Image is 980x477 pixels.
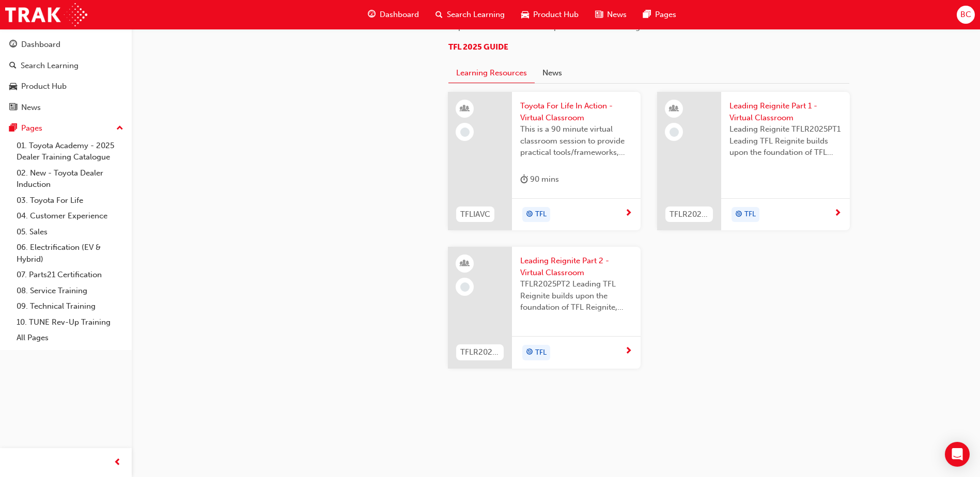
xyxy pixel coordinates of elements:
span: learningRecordVerb_NONE-icon [460,128,470,137]
span: TFL [535,347,547,359]
span: guage-icon [9,40,17,50]
span: search-icon [435,8,443,21]
a: All Pages [12,330,128,346]
a: 07. Parts21 Certification [12,267,128,283]
a: search-iconSearch Learning [427,4,513,25]
span: car-icon [521,8,529,21]
span: - [448,22,452,31]
div: Open Intercom Messenger [945,442,970,467]
span: duration-icon [520,173,528,186]
span: TFLR2025PT2 [460,346,500,358]
span: Pages [655,9,676,21]
a: 02. New - Toyota Dealer Induction [12,165,128,193]
img: Trak [5,3,87,26]
a: TFLIAVCToyota For Life In Action - Virtual ClassroomThis is a 90 minute virtual classroom session... [448,92,641,230]
span: target-icon [526,346,533,359]
a: TFLR2025PT1Leading Reignite Part 1 - Virtual ClassroomLeading Reignite TFLR2025PT1 Leading TFL Re... [657,92,850,230]
span: search-icon [9,61,17,71]
div: Dashboard [21,39,60,51]
span: next-icon [834,209,842,218]
span: Product Hub [533,9,579,21]
span: car-icon [9,82,17,91]
a: 04. Customer Experience [12,208,128,224]
span: Leading Reignite TFLR2025PT1 Leading TFL Reignite builds upon the foundation of TFL Reignite, rea... [729,123,842,158]
span: learningResourceType_INSTRUCTOR_LED-icon [461,257,469,271]
button: Learning Resources [448,63,535,84]
a: 05. Sales [12,224,128,240]
a: Product Hub [4,77,128,96]
div: News [21,102,41,114]
button: News [535,63,570,83]
a: 03. Toyota For Life [12,193,128,209]
span: TFL [744,209,756,220]
div: 90 mins [520,173,559,186]
a: pages-iconPages [635,4,685,25]
span: guage-icon [368,8,376,21]
span: up-icon [116,122,123,135]
span: target-icon [735,208,742,221]
button: Pages [4,119,128,138]
div: Pages [21,122,42,134]
span: Toyota For Life In Action - Virtual Classroom [520,100,632,123]
a: guage-iconDashboard [360,4,427,25]
span: news-icon [9,103,17,113]
span: news-icon [595,8,603,21]
span: pages-icon [9,124,17,133]
span: TFL [535,209,547,220]
a: TFL 2025 GUIDE [448,42,508,52]
span: learningResourceType_INSTRUCTOR_LED-icon [461,102,469,116]
span: Leading Reignite Part 2 - Virtual Classroom [520,255,632,278]
span: next-icon [625,347,632,356]
span: News [607,9,627,21]
span: learningRecordVerb_NONE-icon [460,282,470,292]
a: 10. TUNE Rev-Up Training [12,314,128,330]
span: Search Learning [447,9,505,21]
span: Dashboard [380,9,419,21]
span: Optional for all Dealer Principals and General Managers. [452,22,653,31]
span: next-icon [625,209,632,218]
a: Dashboard [4,35,128,54]
span: Leading Reignite Part 1 - Virtual Classroom [729,100,842,123]
a: 08. Service Training [12,283,128,299]
button: BC [957,6,975,24]
a: 09. Technical Training [12,298,128,314]
span: target-icon [526,208,533,221]
div: Search Learning [21,60,79,72]
a: Search Learning [4,56,128,75]
a: TFLR2025PT2Leading Reignite Part 2 - Virtual ClassroomTFLR2025PT2 Leading TFL Reignite builds upo... [448,247,641,369]
span: learningRecordVerb_NONE-icon [670,128,679,137]
span: BC [960,9,971,21]
span: TFLR2025PT2 Leading TFL Reignite builds upon the foundation of TFL Reignite, reaffirming our comm... [520,278,632,313]
div: Product Hub [21,81,67,92]
span: learningResourceType_INSTRUCTOR_LED-icon [671,102,678,116]
a: news-iconNews [587,4,635,25]
a: 01. Toyota Academy - 2025 Dealer Training Catalogue [12,138,128,165]
span: This is a 90 minute virtual classroom session to provide practical tools/frameworks, behaviours a... [520,123,632,158]
button: DashboardSearch LearningProduct HubNews [4,33,128,119]
a: car-iconProduct Hub [513,4,587,25]
span: TFLIAVC [460,209,490,220]
span: prev-icon [114,456,121,469]
span: TFLR2025PT1 [670,209,709,220]
span: pages-icon [643,8,651,21]
a: News [4,98,128,117]
a: 06. Electrification (EV & Hybrid) [12,240,128,267]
